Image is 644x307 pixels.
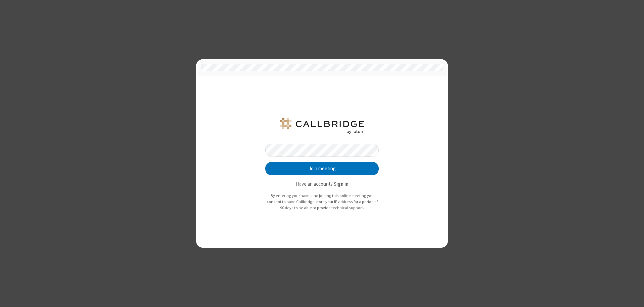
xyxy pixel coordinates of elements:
img: QA Selenium DO NOT DELETE OR CHANGE [278,118,366,134]
p: By entering your name and joining this online meeting you consent to have Callbridge store your I... [265,193,379,210]
strong: Sign in [334,181,348,187]
button: Join meeting [265,162,379,175]
button: Sign in [334,180,348,188]
p: Have an account? [265,180,379,188]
